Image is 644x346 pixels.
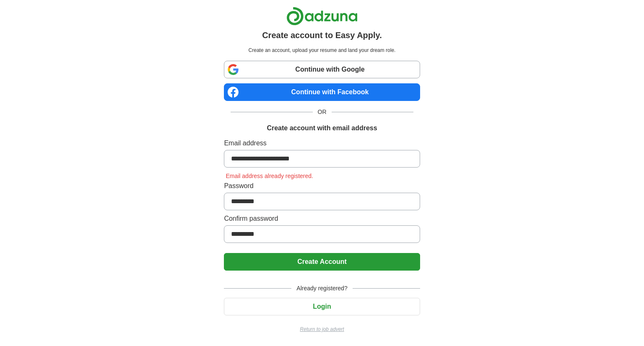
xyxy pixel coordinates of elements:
p: Create an account, upload your resume and land your dream role. [226,46,418,54]
button: Login [224,298,420,315]
a: Continue with Google [224,61,420,78]
button: Create Account [224,253,420,271]
label: Email address [224,138,420,148]
a: Return to job advert [224,325,420,333]
h1: Create account to Easy Apply. [262,29,382,41]
img: Adzuna logo [286,7,358,26]
label: Password [224,181,420,191]
a: Login [224,303,420,310]
span: Email address already registered. [224,173,315,179]
span: Already registered? [291,284,352,293]
span: OR [313,108,332,116]
a: Continue with Facebook [224,83,420,101]
h1: Create account with email address [267,123,377,133]
label: Confirm password [224,214,420,224]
